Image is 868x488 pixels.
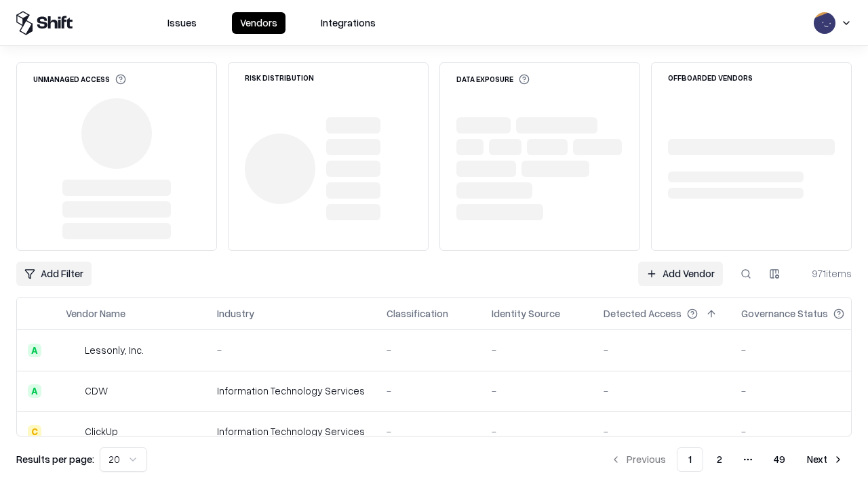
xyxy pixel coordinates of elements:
[456,74,530,85] div: Data Exposure
[28,344,41,357] div: A
[217,306,254,321] div: Industry
[217,384,365,398] div: Information Technology Services
[604,306,682,321] div: Detected Access
[799,447,852,472] button: Next
[741,384,866,398] div: -
[387,424,470,439] div: -
[232,12,285,34] button: Vendors
[604,424,719,439] div: -
[16,452,94,466] p: Results per page:
[741,424,866,439] div: -
[66,425,79,439] img: ClickUp
[66,306,125,321] div: Vendor Name
[677,447,703,472] button: 1
[28,384,41,398] div: A
[16,262,92,286] button: Add Filter
[492,343,582,357] div: -
[763,447,796,472] button: 49
[387,384,470,398] div: -
[741,343,866,357] div: -
[33,74,126,85] div: Unmanaged Access
[668,74,753,81] div: Offboarded Vendors
[706,447,733,472] button: 2
[159,12,205,34] button: Issues
[604,343,719,357] div: -
[741,306,828,321] div: Governance Status
[492,424,582,439] div: -
[492,384,582,398] div: -
[217,343,365,357] div: -
[28,425,41,439] div: C
[217,424,365,439] div: Information Technology Services
[85,343,144,357] div: Lessonly, Inc.
[313,12,384,34] button: Integrations
[638,262,723,286] a: Add Vendor
[604,384,719,398] div: -
[387,343,470,357] div: -
[66,384,79,398] img: CDW
[85,384,108,398] div: CDW
[797,266,852,281] div: 971 items
[387,306,448,321] div: Classification
[492,306,560,321] div: Identity Source
[245,74,314,81] div: Risk Distribution
[602,447,852,472] nav: pagination
[85,424,118,439] div: ClickUp
[66,344,79,357] img: Lessonly, Inc.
